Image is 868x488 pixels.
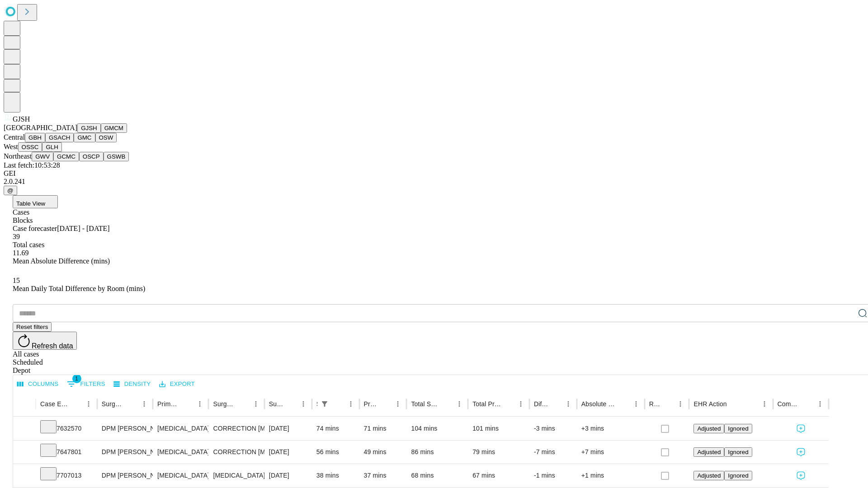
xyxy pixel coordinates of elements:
[284,398,297,410] button: Sort
[74,133,95,142] button: GMC
[32,342,73,350] span: Refresh data
[534,464,572,487] div: -1 mins
[157,400,180,408] div: Primary Service
[40,441,93,464] div: 7647801
[801,398,814,410] button: Sort
[617,398,630,410] button: Sort
[693,400,726,408] div: EHR Action
[364,441,402,464] div: 49 mins
[77,123,101,133] button: GJSH
[778,400,800,408] div: Comments
[269,400,283,408] div: Surgery Date
[157,441,204,464] div: [MEDICAL_DATA]
[13,241,44,249] span: Total cases
[630,398,642,410] button: Menu
[40,464,93,487] div: 7707013
[693,447,724,457] button: Adjusted
[674,398,687,410] button: Menu
[514,398,527,410] button: Menu
[79,152,104,161] button: OSCP
[392,398,404,410] button: Menu
[724,424,752,433] button: Ignored
[364,464,402,487] div: 37 mins
[316,417,355,440] div: 74 mins
[728,472,748,479] span: Ignored
[40,400,69,408] div: Case Epic Id
[814,398,826,410] button: Menu
[472,417,525,440] div: 101 mins
[364,400,378,408] div: Predicted In Room Duration
[453,398,466,410] button: Menu
[4,133,25,141] span: Central
[72,374,81,383] span: 1
[411,464,463,487] div: 68 mins
[4,161,60,169] span: Last fetch: 10:53:28
[213,400,236,408] div: Surgery Name
[534,417,572,440] div: -3 mins
[157,464,204,487] div: [MEDICAL_DATA]
[213,441,259,464] div: CORRECTION [MEDICAL_DATA], RESECTION [MEDICAL_DATA] BASE
[13,115,30,123] span: GJSH
[379,398,392,410] button: Sort
[649,400,661,408] div: Resolved in EHR
[297,398,310,410] button: Menu
[693,471,724,480] button: Adjusted
[18,421,31,437] button: Expand
[562,398,575,410] button: Menu
[269,417,307,440] div: [DATE]
[318,398,331,410] div: 1 active filter
[581,400,616,408] div: Absolute Difference
[102,417,148,440] div: DPM [PERSON_NAME] [PERSON_NAME]
[193,398,206,410] button: Menu
[269,441,307,464] div: [DATE]
[13,225,57,232] span: Case forecaster
[440,398,453,410] button: Sort
[697,425,721,432] span: Adjusted
[213,417,259,440] div: CORRECTION [MEDICAL_DATA], [MEDICAL_DATA] [MEDICAL_DATA]
[724,447,752,457] button: Ignored
[95,133,117,142] button: OSW
[237,398,250,410] button: Sort
[157,417,204,440] div: [MEDICAL_DATA]
[125,398,138,410] button: Sort
[181,398,193,410] button: Sort
[57,225,109,232] span: [DATE] - [DATE]
[4,169,864,178] div: GEI
[138,398,151,410] button: Menu
[102,441,148,464] div: DPM [PERSON_NAME] [PERSON_NAME]
[213,464,259,487] div: [MEDICAL_DATA] COMPLETE EXCISION 5TH [MEDICAL_DATA] HEAD
[53,152,79,161] button: GCMC
[472,464,525,487] div: 67 mins
[472,400,501,408] div: Total Predicted Duration
[728,425,748,432] span: Ignored
[13,322,52,332] button: Reset filters
[15,377,61,391] button: Select columns
[581,417,640,440] div: +3 mins
[16,324,48,330] span: Reset filters
[534,441,572,464] div: -7 mins
[344,398,357,410] button: Menu
[728,449,748,455] span: Ignored
[502,398,514,410] button: Sort
[13,195,58,208] button: Table View
[411,441,463,464] div: 86 mins
[13,257,110,265] span: Mean Absolute Difference (mins)
[102,400,124,408] div: Surgeon Name
[4,186,17,195] button: @
[661,398,674,410] button: Sort
[316,400,317,408] div: Scheduled In Room Duration
[13,332,77,350] button: Refresh data
[101,123,127,133] button: GMCM
[45,133,74,142] button: GSACH
[728,398,741,410] button: Sort
[581,441,640,464] div: +7 mins
[7,187,14,194] span: @
[104,152,129,161] button: GSWB
[411,417,463,440] div: 104 mins
[4,143,18,150] span: West
[534,400,548,408] div: Difference
[13,233,20,240] span: 39
[724,471,752,480] button: Ignored
[4,124,77,131] span: [GEOGRAPHIC_DATA]
[697,449,721,455] span: Adjusted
